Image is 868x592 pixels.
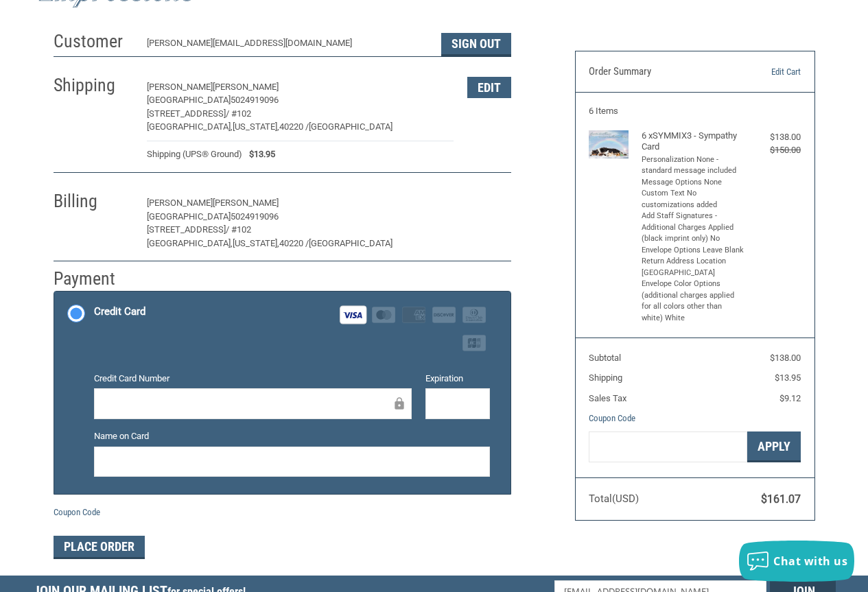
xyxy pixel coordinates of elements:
[233,238,279,248] span: [US_STATE],
[733,65,801,79] a: Edit Cart
[147,224,226,235] span: [STREET_ADDRESS]
[642,130,744,153] h4: 6 x SYMMIX3 - Sympathy Card
[642,279,744,324] li: Envelope Color Options (additional charges applied for all colors other than white) White
[589,372,622,383] span: Shipping
[147,36,427,56] div: [PERSON_NAME][EMAIL_ADDRESS][DOMAIN_NAME]
[589,413,635,423] a: Coupon Code
[467,77,511,98] button: Edit
[242,147,275,161] span: $13.95
[94,372,412,386] label: Credit Card Number
[441,33,511,56] button: Sign Out
[54,507,100,517] a: Coupon Code
[642,211,744,245] li: Add Staff Signatures - Additional Charges Applied (black imprint only) No
[642,154,744,177] li: Personalization None - standard message included
[147,82,213,92] span: [PERSON_NAME]
[147,95,231,105] span: [GEOGRAPHIC_DATA]
[147,147,242,161] span: Shipping (UPS® Ground)
[589,106,801,117] h3: 6 Items
[770,353,801,363] span: $138.00
[279,238,309,248] span: 40220 /
[739,541,854,582] button: Chat with us
[226,224,251,235] span: / #102
[147,108,226,119] span: [STREET_ADDRESS]
[94,300,145,323] div: Credit Card
[309,121,392,132] span: [GEOGRAPHIC_DATA]
[147,238,233,248] span: [GEOGRAPHIC_DATA],
[231,95,279,105] span: 5024919096
[642,245,744,257] li: Envelope Options Leave Blank
[747,431,801,462] button: Apply
[589,353,621,363] span: Subtotal
[231,211,279,222] span: 5024919096
[54,536,145,559] button: Place Order
[54,268,134,290] h2: Payment
[775,372,801,383] span: $13.95
[642,256,744,279] li: Return Address Location [GEOGRAPHIC_DATA]
[147,198,213,208] span: [PERSON_NAME]
[279,121,309,132] span: 40220 /
[589,65,733,79] h3: Order Summary
[147,121,233,132] span: [GEOGRAPHIC_DATA],
[748,143,801,157] div: $150.00
[54,74,134,97] h2: Shipping
[748,130,801,144] div: $138.00
[147,211,231,222] span: [GEOGRAPHIC_DATA]
[54,190,134,213] h2: Billing
[642,188,744,211] li: Custom Text No customizations added
[589,393,626,403] span: Sales Tax
[779,393,801,403] span: $9.12
[589,493,639,505] span: Total (USD)
[213,198,279,208] span: [PERSON_NAME]
[226,108,251,119] span: / #102
[309,238,392,248] span: [GEOGRAPHIC_DATA]
[642,177,744,189] li: Message Options None
[94,429,490,443] label: Name on Card
[589,431,747,462] input: Gift Certificate or Coupon Code
[425,372,491,386] label: Expiration
[761,493,801,506] span: $161.07
[54,30,134,53] h2: Customer
[213,82,279,92] span: [PERSON_NAME]
[233,121,279,132] span: [US_STATE],
[467,193,511,214] button: Edit
[773,554,847,569] span: Chat with us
